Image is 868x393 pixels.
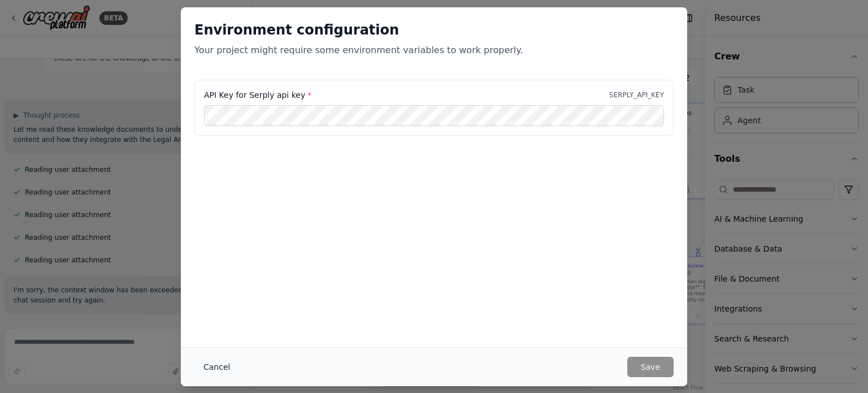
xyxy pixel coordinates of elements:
p: SERPLY_API_KEY [609,90,664,100]
button: Cancel [194,357,239,377]
h2: Environment configuration [194,21,674,39]
label: API Key for Serply api key [204,89,311,101]
button: Save [627,357,674,377]
p: Your project might require some environment variables to work properly. [194,44,674,57]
